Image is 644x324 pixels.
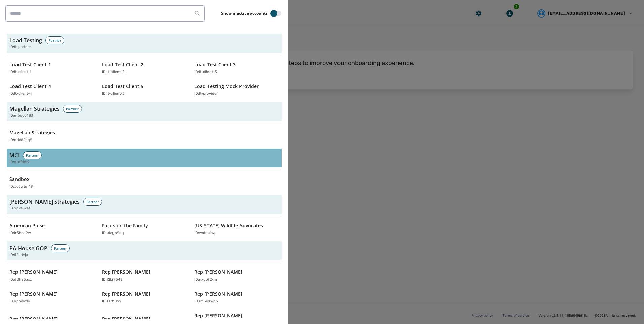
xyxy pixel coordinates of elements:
[51,244,70,252] div: Partner
[99,288,189,307] button: Rep [PERSON_NAME]ID:zzrtiu9v
[194,277,217,283] p: ID: nxubf2km
[9,44,31,50] span: ID: lt-partner
[192,266,282,285] button: Rep [PERSON_NAME]ID:nxubf2km
[99,59,189,78] button: Load Test Client 2ID:lt-client-2
[7,173,97,192] button: SandboxID:xo5wtm49
[102,230,124,236] p: ID: ulzgn9dq
[9,222,45,229] p: American Pulse
[7,59,97,78] button: Load Test Client 1ID:lt-client-1
[102,61,143,68] p: Load Test Client 2
[194,299,218,304] p: ID: rm5oswpb
[192,288,282,307] button: Rep [PERSON_NAME]ID:rm5oswpb
[192,80,282,99] button: Load Testing Mock ProviderID:lt-provider
[7,102,282,121] button: Magellan StrategiesPartnerID:m6qoc483
[9,137,32,143] p: ID: nde82hq9
[194,91,218,97] p: ID: lt-provider
[83,198,102,206] div: Partner
[9,299,30,304] p: ID: ypnov2ly
[7,127,97,146] button: Magellan StrategiesID:nde82hq9
[9,269,58,276] p: Rep [PERSON_NAME]
[102,299,121,304] p: ID: zzrtiu9v
[7,80,97,99] button: Load Test Client 4ID:lt-client-4
[9,206,30,212] span: ID: sgvajwef
[102,222,148,229] p: Focus on the Family
[9,83,51,90] p: Load Test Client 4
[192,220,282,239] button: [US_STATE] Wildlife AdvocatesID:watquiwp
[9,129,55,136] p: Magellan Strategies
[9,91,32,97] p: ID: lt-client-4
[7,266,97,285] button: Rep [PERSON_NAME]ID:ddh85axz
[102,291,150,297] p: Rep [PERSON_NAME]
[45,36,64,44] div: Partner
[7,288,97,307] button: Rep [PERSON_NAME]ID:ypnov2ly
[194,291,243,297] p: Rep [PERSON_NAME]
[9,151,20,159] h3: MCI
[194,69,217,75] p: ID: lt-client-3
[9,69,31,75] p: ID: lt-client-1
[102,277,123,283] p: ID: f2ki9543
[99,220,189,239] button: Focus on the FamilyID:ulzgn9dq
[9,316,58,322] p: Rep [PERSON_NAME]
[7,195,282,214] button: [PERSON_NAME] StrategiesPartnerID:sgvajwef
[194,83,259,90] p: Load Testing Mock Provider
[102,69,124,75] p: ID: lt-client-2
[9,277,32,283] p: ID: ddh85axz
[23,151,42,159] div: Partner
[9,291,58,297] p: Rep [PERSON_NAME]
[221,11,268,16] label: Show inactive accounts
[194,230,217,236] p: ID: watquiwp
[9,198,80,206] h3: [PERSON_NAME] Strategies
[102,91,125,97] p: ID: lt-client-5
[9,113,33,119] span: ID: m6qoc483
[7,34,282,53] button: Load TestingPartnerID:lt-partner
[194,222,263,229] p: [US_STATE] Wildlife Advocates
[102,316,150,322] p: Rep [PERSON_NAME]
[9,252,28,258] span: ID: fi2udvja
[194,269,243,276] p: Rep [PERSON_NAME]
[102,269,150,276] p: Rep [PERSON_NAME]
[9,230,31,236] p: ID: lr3hed9w
[194,61,236,68] p: Load Test Client 3
[192,59,282,78] button: Load Test Client 3ID:lt-client-3
[9,244,47,252] h3: PA House GOP
[63,105,82,113] div: Partner
[7,220,97,239] button: American PulseID:lr3hed9w
[9,36,42,44] h3: Load Testing
[7,241,282,261] button: PA House GOPPartnerID:fi2udvja
[9,176,30,183] p: Sandbox
[9,105,60,113] h3: Magellan Strategies
[7,149,282,168] button: MCIPartnerID:qrnfd6i9
[99,266,189,285] button: Rep [PERSON_NAME]ID:f2ki9543
[99,80,189,99] button: Load Test Client 5ID:lt-client-5
[9,61,51,68] p: Load Test Client 1
[9,159,30,165] span: ID: qrnfd6i9
[102,83,143,90] p: Load Test Client 5
[9,184,33,190] p: ID: xo5wtm49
